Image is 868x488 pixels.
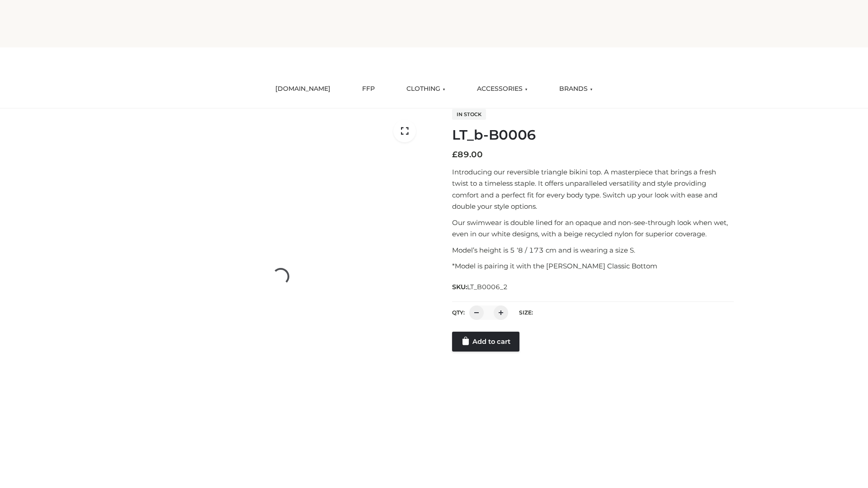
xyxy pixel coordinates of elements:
span: In stock [452,109,486,120]
span: £ [452,150,458,160]
a: FFP [355,79,382,99]
bdi: 89.00 [452,150,483,160]
p: Introducing our reversible triangle bikini top. A masterpiece that brings a fresh twist to a time... [452,166,734,212]
span: LT_B0006_2 [467,283,508,291]
h1: LT_b-B0006 [452,127,734,143]
p: Model’s height is 5 ‘8 / 173 cm and is wearing a size S. [452,244,734,256]
a: CLOTHING [400,79,452,99]
a: Add to cart [452,332,519,352]
p: *Model is pairing it with the [PERSON_NAME] Classic Bottom [452,260,734,272]
a: BRANDS [552,79,599,99]
a: [DOMAIN_NAME] [269,79,337,99]
p: Our swimwear is double lined for an opaque and non-see-through look when wet, even in our white d... [452,217,734,240]
label: QTY: [452,309,465,316]
label: Size: [519,309,533,316]
span: SKU: [452,282,509,292]
a: ACCESSORIES [470,79,534,99]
